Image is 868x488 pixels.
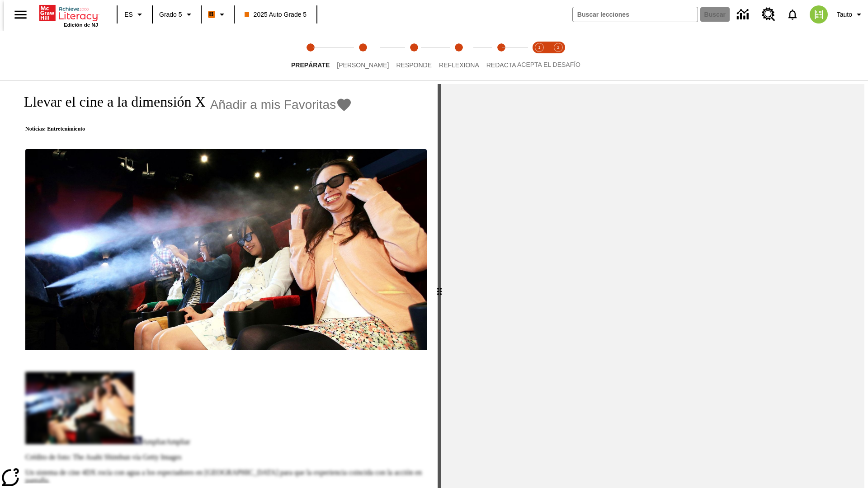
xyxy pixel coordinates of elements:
img: El panel situado frente a los asientos rocía con agua nebulizada al feliz público en un cine equi... [25,149,427,350]
span: Edición de NJ [64,22,98,28]
span: Responde [396,61,432,69]
span: ES [124,10,133,19]
a: Centro de recursos, Se abrirá en una pestaña nueva. [756,2,781,27]
span: ACEPTA EL DESAFÍO [517,61,580,68]
button: Lenguaje: ES, Selecciona un idioma [120,6,149,23]
button: Boost El color de la clase es anaranjado. Cambiar el color de la clase. [204,6,231,23]
span: Grado 5 [159,10,182,19]
a: Notificaciones [781,3,804,26]
button: Abrir el menú lateral [7,1,34,28]
span: [PERSON_NAME] [337,61,389,69]
span: Prepárate [291,61,330,69]
input: Buscar campo [573,7,698,22]
text: 1 [538,45,540,50]
text: 2 [557,45,559,50]
button: Escoja un nuevo avatar [804,3,833,26]
div: reading [4,84,438,483]
div: Pulsa la tecla de intro o la barra espaciadora y luego presiona las flechas de derecha e izquierd... [438,84,441,488]
button: Perfil/Configuración [833,6,868,23]
span: B [209,9,214,20]
img: avatar image [810,5,828,23]
button: Acepta el desafío contesta step 2 of 2 [545,31,571,80]
span: Redacta [486,61,516,69]
span: Reflexiona [439,61,479,69]
button: Grado: Grado 5, Elige un grado [156,6,198,23]
button: Añadir a mis Favoritas - Llevar el cine a la dimensión X [210,97,353,113]
p: Noticias: Entretenimiento [14,126,352,132]
a: Centro de información [731,2,756,27]
span: Añadir a mis Favoritas [210,98,336,112]
h1: Llevar el cine a la dimensión X [14,94,206,110]
button: Acepta el desafío lee step 1 of 2 [526,31,552,80]
button: Prepárate step 1 of 5 [284,31,337,80]
div: Portada [39,3,98,28]
button: Reflexiona step 4 of 5 [432,31,486,80]
button: Responde step 3 of 5 [389,31,439,80]
button: Lee step 2 of 5 [330,31,396,80]
span: Tauto [837,10,852,19]
span: 2025 Auto Grade 5 [245,10,307,19]
button: Redacta step 5 of 5 [479,31,524,80]
div: activity [441,84,864,488]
